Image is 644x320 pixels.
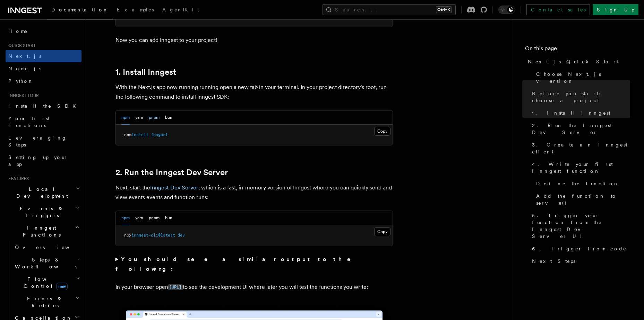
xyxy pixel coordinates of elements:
a: 5. Trigger your function from the Inngest Dev Server UI [529,209,630,242]
span: new [56,283,68,290]
span: 2. Run the Inngest Dev Server [532,122,630,136]
a: Setting up your app [6,151,81,170]
a: Overview [12,241,81,254]
span: 1. Install Inngest [532,109,610,116]
p: In your browser open to see the development UI where later you will test the functions you write: [115,282,393,292]
button: Toggle dark mode [498,6,515,14]
span: Examples [117,7,154,12]
span: Leveraging Steps [8,135,67,148]
a: Your first Functions [6,112,81,132]
span: 5. Trigger your function from the Inngest Dev Server UI [532,212,630,240]
span: Add the function to serve() [536,193,630,206]
span: 6. Trigger from code [532,245,627,252]
span: Quick start [6,43,36,48]
span: npm [124,132,131,137]
a: 2. Run the Inngest Dev Server [529,119,630,139]
span: Local Development [6,186,76,199]
span: AgentKit [162,7,199,12]
button: pnpm [149,110,160,125]
span: Next Steps [532,258,575,265]
span: Steps & Workflows [12,256,77,270]
summary: You should see a similar output to the following: [115,255,393,274]
span: Errors & Retries [12,295,75,309]
a: Add the function to serve() [533,190,630,209]
a: Python [6,75,81,87]
a: 1. Install Inngest [529,107,630,119]
span: Setting up your app [8,154,68,167]
button: Search...Ctrl+K [323,4,456,15]
a: Before you start: choose a project [529,87,630,107]
button: Flow Controlnew [12,273,81,292]
a: 1. Install Inngest [115,67,176,77]
p: Next, start the , which is a fast, in-memory version of Inngest where you can quickly send and vi... [115,183,393,202]
span: npx [124,233,131,238]
a: 3. Create an Inngest client [529,139,630,158]
span: Install the SDK [8,103,80,109]
a: Next.js [6,50,81,62]
span: Flow Control [12,276,76,290]
button: npm [121,110,130,125]
a: Contact sales [526,4,590,15]
button: Events & Triggers [6,202,81,222]
span: Node.js [8,66,41,71]
code: [URL] [168,284,183,290]
span: Choose Next.js version [536,71,630,85]
span: Home [8,28,28,35]
button: Copy [374,127,390,136]
p: Now you can add Inngest to your project! [115,35,393,45]
span: 4. Write your first Inngest function [532,161,630,175]
a: Leveraging Steps [6,132,81,151]
p: With the Next.js app now running running open a new tab in your terminal. In your project directo... [115,82,393,102]
button: Local Development [6,183,81,202]
span: Inngest tour [6,93,39,98]
a: Next.js Quick Start [525,55,630,68]
button: Errors & Retries [12,292,81,312]
a: [URL] [168,284,183,290]
button: Steps & Workflows [12,254,81,273]
a: Home [6,25,81,37]
a: Examples [113,2,158,19]
a: 4. Write your first Inngest function [529,158,630,177]
span: Define the function [536,180,619,187]
span: Before you start: choose a project [532,90,630,104]
a: Documentation [47,2,113,19]
a: 6. Trigger from code [529,242,630,255]
span: Your first Functions [8,116,50,128]
a: Next Steps [529,255,630,267]
a: Install the SDK [6,100,81,112]
strong: You should see a similar output to the following: [115,256,361,272]
span: Features [6,176,29,181]
button: yarn [135,110,143,125]
button: npm [121,211,130,225]
a: AgentKit [158,2,203,19]
span: install [131,132,148,137]
span: Inngest Functions [6,224,75,238]
a: Define the function [533,177,630,190]
span: Overview [15,245,86,250]
span: inngest [151,132,168,137]
button: pnpm [149,211,160,225]
span: Next.js [8,53,41,59]
button: Copy [374,227,390,236]
a: Node.js [6,62,81,75]
a: Choose Next.js version [533,68,630,87]
a: 2. Run the Inngest Dev Server [115,168,228,177]
button: Inngest Functions [6,222,81,241]
span: Python [8,78,34,84]
span: inngest-cli@latest [131,233,175,238]
button: bun [165,110,172,125]
button: yarn [135,211,143,225]
kbd: Ctrl+K [436,6,452,13]
a: Inngest Dev Server [150,184,198,191]
span: 3. Create an Inngest client [532,141,630,155]
span: Next.js Quick Start [528,58,619,65]
button: bun [165,211,172,225]
span: dev [178,233,185,238]
h4: On this page [525,44,630,55]
span: Events & Triggers [6,205,76,219]
span: Documentation [51,7,109,12]
a: Sign Up [593,4,638,15]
